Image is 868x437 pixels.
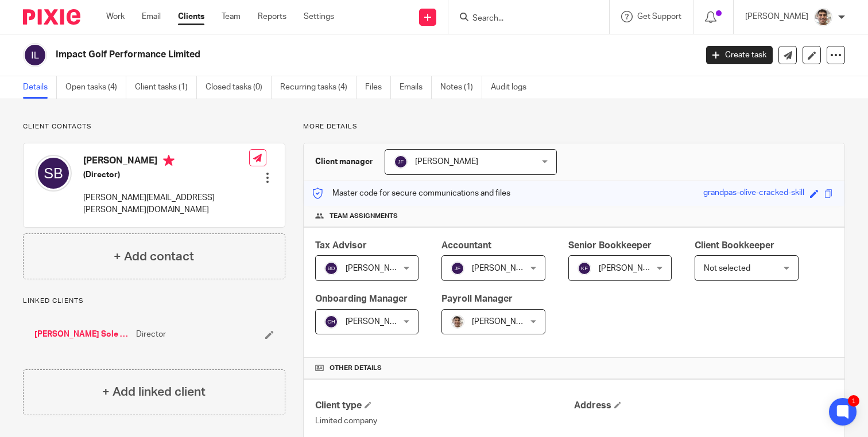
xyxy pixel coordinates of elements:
span: [PERSON_NAME] [346,264,409,272]
a: Create task [706,46,773,64]
p: More details [303,122,845,131]
span: Accountant [441,241,491,250]
a: Files [365,76,391,99]
div: grandpas-olive-cracked-skill [703,187,804,200]
a: Closed tasks (0) [206,76,272,99]
img: PXL_20240409_141816916.jpg [451,315,464,329]
a: [PERSON_NAME] Sole Trader [34,329,130,340]
p: [PERSON_NAME] [745,11,808,22]
a: Email [142,11,161,22]
img: svg%3E [324,262,338,275]
img: svg%3E [324,315,338,329]
a: Open tasks (4) [65,76,126,99]
p: [PERSON_NAME][EMAIL_ADDRESS][PERSON_NAME][DOMAIN_NAME] [83,192,249,216]
h4: Address [574,400,833,412]
h5: (Director) [83,169,249,181]
a: Work [106,11,125,22]
p: Client contacts [23,122,285,131]
span: Tax Advisor [315,241,367,250]
span: [PERSON_NAME] [346,318,409,326]
span: Onboarding Manager [315,294,408,303]
h3: Client manager [315,156,373,167]
h4: [PERSON_NAME] [83,155,249,169]
a: Reports [258,11,286,22]
img: svg%3E [35,155,72,192]
i: Primary [163,155,175,166]
span: Payroll Manager [441,294,513,303]
p: Master code for secure communications and files [312,188,510,199]
h2: Impact Golf Performance Limited [56,49,562,61]
span: Team assignments [330,212,398,221]
a: Clients [178,11,204,22]
p: Limited company [315,415,574,427]
span: Director [136,329,166,340]
span: Senior Bookkeeper [568,241,652,250]
a: Audit logs [491,76,535,99]
img: svg%3E [394,155,408,169]
a: Notes (1) [440,76,482,99]
a: Recurring tasks (4) [280,76,356,99]
img: PXL_20240409_141816916.jpg [814,8,832,26]
img: svg%3E [23,43,47,67]
span: [PERSON_NAME] [599,264,662,272]
span: Client Bookkeeper [695,241,774,250]
div: 1 [848,395,859,407]
a: Settings [304,11,334,22]
a: Emails [400,76,432,99]
span: [PERSON_NAME] [472,318,535,326]
h4: Client type [315,400,574,412]
span: Other details [330,364,382,373]
span: Get Support [637,13,681,21]
span: Not selected [704,264,750,272]
h4: + Add contact [114,248,194,266]
input: Search [471,14,575,24]
a: Team [222,11,241,22]
img: svg%3E [578,262,591,275]
img: Pixie [23,9,80,25]
img: svg%3E [451,262,464,275]
a: Details [23,76,57,99]
p: Linked clients [23,296,285,306]
span: [PERSON_NAME] [415,158,478,166]
h4: + Add linked client [102,383,206,401]
a: Client tasks (1) [135,76,197,99]
span: [PERSON_NAME] [472,264,535,272]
